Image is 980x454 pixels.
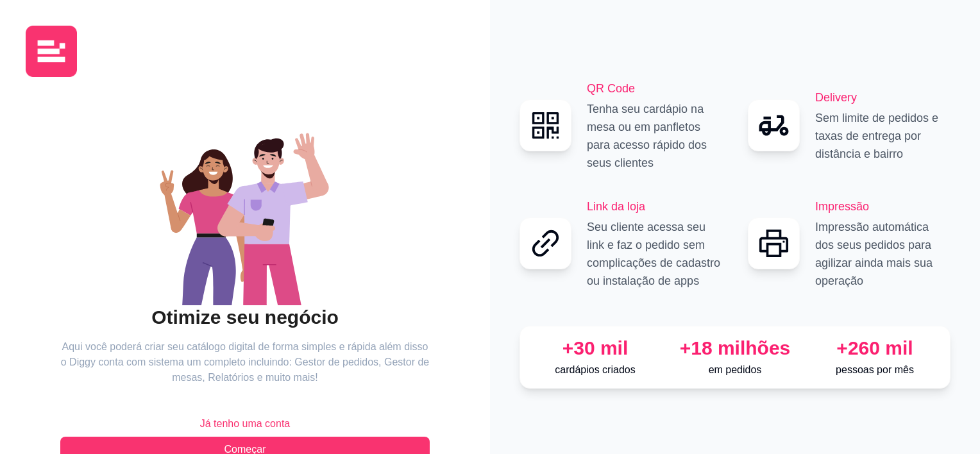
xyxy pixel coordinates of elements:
span: Já tenho uma conta [200,416,291,432]
p: Sem limite de pedidos e taxas de entrega por distância e bairro [815,109,950,163]
h2: Otimize seu negócio [60,305,430,330]
div: +30 mil [530,337,660,360]
h2: Link da loja [587,198,722,215]
h2: Impressão [815,198,950,215]
article: Aqui você poderá criar seu catálogo digital de forma simples e rápida além disso o Diggy conta co... [60,339,430,385]
div: animation [60,113,430,305]
p: cardápios criados [530,362,660,378]
p: Seu cliente acessa seu link e faz o pedido sem complicações de cadastro ou instalação de apps [587,218,722,290]
button: Já tenho uma conta [60,411,430,437]
img: logo [26,26,77,77]
div: +18 milhões [670,337,800,360]
p: Tenha seu cardápio na mesa ou em panfletos para acesso rápido dos seus clientes [587,100,722,172]
h2: Delivery [815,88,950,106]
p: em pedidos [670,362,800,378]
h2: QR Code [587,80,722,97]
p: pessoas por mês [810,362,940,378]
div: +260 mil [810,337,940,360]
p: Impressão automática dos seus pedidos para agilizar ainda mais sua operação [815,218,950,290]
